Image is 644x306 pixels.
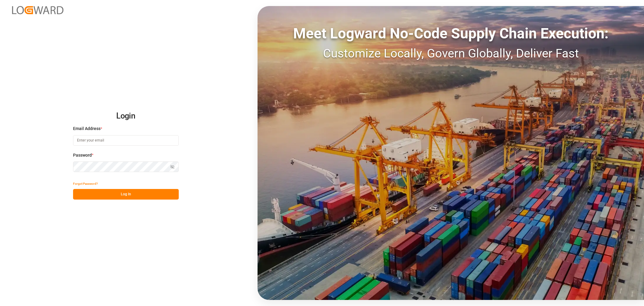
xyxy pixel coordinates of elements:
[73,135,179,146] input: Enter your email
[73,106,179,126] h2: Login
[12,6,63,14] img: Logward_new_orange.png
[73,178,98,189] button: Forgot Password?
[73,152,92,158] span: Password
[73,125,101,132] span: Email Address
[73,189,179,200] button: Log In
[258,44,644,63] div: Customize Locally, Govern Globally, Deliver Fast
[258,23,644,44] div: Meet Logward No-Code Supply Chain Execution:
